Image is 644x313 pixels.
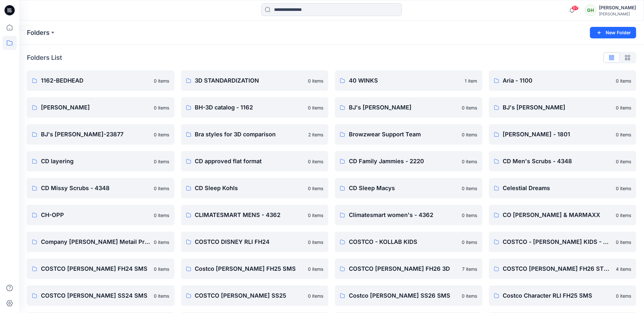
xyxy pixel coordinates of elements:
[27,97,175,118] a: [PERSON_NAME]0 items
[308,293,323,299] p: 0 items
[154,212,169,219] p: 0 items
[503,291,612,300] p: Costco Character RLI FH25 SMS
[349,184,458,193] p: CD Sleep Macys
[41,157,150,166] p: CD layering
[335,259,483,279] a: COSTCO [PERSON_NAME] FH26 3D7 items
[154,131,169,138] p: 0 items
[154,239,169,245] p: 0 items
[27,124,175,145] a: BJ's [PERSON_NAME]-238770 items
[616,77,631,84] p: 0 items
[41,76,150,85] p: 1162-BEDHEAD
[181,285,329,306] a: COSTCO [PERSON_NAME] SS250 items
[462,293,477,299] p: 0 items
[195,211,304,220] p: CLIMATESMART MENS - 4362
[41,291,150,300] p: COSTCO [PERSON_NAME] SS24 SMS
[27,205,175,225] a: CH-OPP0 items
[489,232,637,252] a: COSTCO - [PERSON_NAME] KIDS - DESIGN USE0 items
[489,178,637,198] a: Celestial Dreams0 items
[349,291,458,300] p: Costco [PERSON_NAME] SS26 SMS
[489,205,637,225] a: CO [PERSON_NAME] & MARMAXX0 items
[489,151,637,172] a: CD Men's Scrubs - 43480 items
[462,212,477,219] p: 0 items
[27,28,50,37] p: Folders
[308,77,323,84] p: 0 items
[195,237,304,246] p: COSTCO DISNEY RLI FH24
[195,264,304,273] p: Costco [PERSON_NAME] FH25 SMS
[195,76,304,85] p: 3D STANDARDIZATION
[616,185,631,192] p: 0 items
[616,158,631,165] p: 0 items
[195,157,304,166] p: CD approved flat format
[335,205,483,225] a: Climatesmart women's - 43620 items
[462,131,477,138] p: 0 items
[335,151,483,172] a: CD Family Jammies - 22200 items
[308,266,323,272] p: 0 items
[585,4,596,16] div: GH
[489,259,637,279] a: COSTCO [PERSON_NAME] FH26 STYLE 12-55434 items
[181,178,329,198] a: CD Sleep Kohls0 items
[27,178,175,198] a: CD Missy Scrubs - 43480 items
[41,211,150,220] p: CH-OPP
[335,124,483,145] a: Browzwear Support Team0 items
[599,12,636,16] div: [PERSON_NAME]
[308,104,323,111] p: 0 items
[465,77,477,84] p: 1 item
[335,178,483,198] a: CD Sleep Macys0 items
[195,184,304,193] p: CD Sleep Kohls
[27,53,62,62] p: Folders List
[462,104,477,111] p: 0 items
[27,259,175,279] a: COSTCO [PERSON_NAME] FH24 SMS0 items
[308,239,323,245] p: 0 items
[27,151,175,172] a: CD layering0 items
[349,157,458,166] p: CD Family Jammies - 2220
[616,212,631,219] p: 0 items
[308,185,323,192] p: 0 items
[154,158,169,165] p: 0 items
[349,237,458,246] p: COSTCO - KOLLAB KIDS
[181,97,329,118] a: BH-3D catalog - 11620 items
[27,70,175,91] a: 1162-BEDHEAD0 items
[41,103,150,112] p: [PERSON_NAME]
[195,291,304,300] p: COSTCO [PERSON_NAME] SS25
[41,264,150,273] p: COSTCO [PERSON_NAME] FH24 SMS
[181,232,329,252] a: COSTCO DISNEY RLI FH240 items
[195,103,304,112] p: BH-3D catalog - 1162
[489,70,637,91] a: Aria - 11000 items
[308,212,323,219] p: 0 items
[154,266,169,272] p: 0 items
[154,185,169,192] p: 0 items
[616,104,631,111] p: 0 items
[181,70,329,91] a: 3D STANDARDIZATION0 items
[616,266,631,272] p: 4 items
[27,232,175,252] a: Company [PERSON_NAME] Metail Project0 items
[335,232,483,252] a: COSTCO - KOLLAB KIDS0 items
[349,76,461,85] p: 40 WINKS
[462,239,477,245] p: 0 items
[462,158,477,165] p: 0 items
[503,237,612,246] p: COSTCO - [PERSON_NAME] KIDS - DESIGN USE
[41,130,150,139] p: BJ's [PERSON_NAME]-23877
[335,97,483,118] a: BJ's [PERSON_NAME]0 items
[462,185,477,192] p: 0 items
[503,103,612,112] p: BJ's [PERSON_NAME]
[503,184,612,193] p: Celestial Dreams
[349,264,459,273] p: COSTCO [PERSON_NAME] FH26 3D
[349,103,458,112] p: BJ's [PERSON_NAME]
[616,239,631,245] p: 0 items
[503,211,612,220] p: CO [PERSON_NAME] & MARMAXX
[181,124,329,145] a: Bra styles for 3D comparison2 items
[489,124,637,145] a: [PERSON_NAME] - 18010 items
[503,130,612,139] p: [PERSON_NAME] - 1801
[503,264,612,273] p: COSTCO [PERSON_NAME] FH26 STYLE 12-5543
[349,211,458,220] p: Climatesmart women's - 4362
[489,97,637,118] a: BJ's [PERSON_NAME]0 items
[489,285,637,306] a: Costco Character RLI FH25 SMS0 items
[181,205,329,225] a: CLIMATESMART MENS - 43620 items
[195,130,305,139] p: Bra styles for 3D comparison
[181,259,329,279] a: Costco [PERSON_NAME] FH25 SMS0 items
[308,131,323,138] p: 2 items
[462,266,477,272] p: 7 items
[572,5,579,11] span: 97
[41,237,150,246] p: Company [PERSON_NAME] Metail Project
[41,184,150,193] p: CD Missy Scrubs - 4348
